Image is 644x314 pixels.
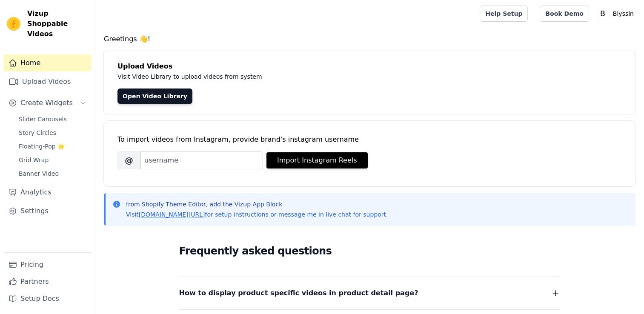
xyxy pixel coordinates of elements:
button: Import Instagram Reels [266,152,368,168]
span: Banner Video [19,169,59,178]
h4: Greetings 👋! [104,34,635,44]
a: Floating-Pop ⭐ [14,140,92,152]
a: Home [3,54,92,71]
a: Analytics [3,184,92,201]
p: Blyssin [610,6,637,21]
a: Story Circles [14,127,92,139]
a: Banner Video [14,168,92,180]
span: Vizup Shoppable Videos [27,9,88,39]
p: Visit Video Library to upload videos from system [117,71,499,82]
a: [DOMAIN_NAME][URL] [139,211,205,218]
img: Vizup [7,17,20,31]
button: How to display product specific videos in product detail page? [179,287,561,299]
a: Open Video Library [117,88,192,104]
span: Story Circles [19,128,56,137]
p: from Shopify Theme Editor, add the Vizup App Block [126,200,388,208]
h4: Upload Videos [117,61,622,71]
button: Create Widgets [3,94,92,111]
a: Partners [3,273,92,290]
input: username [140,151,263,169]
a: Grid Wrap [14,154,92,166]
span: @ [117,151,140,169]
span: Slider Carousels [19,115,67,123]
button: B Blyssin [596,6,637,21]
a: Book Demo [540,6,589,22]
a: Upload Videos [3,73,92,90]
h2: Frequently asked questions [179,243,561,260]
a: Help Setup [480,6,528,22]
span: Floating-Pop ⭐ [19,142,65,151]
text: B [600,9,605,18]
span: Grid Wrap [19,156,49,164]
a: Settings [3,203,92,220]
span: Create Widgets [20,98,73,108]
a: Pricing [3,256,92,273]
span: How to display product specific videos in product detail page? [179,287,418,299]
p: Visit for setup instructions or message me in live chat for support. [126,210,388,219]
a: Setup Docs [3,290,92,307]
a: Slider Carousels [14,113,92,125]
div: To import videos from Instagram, provide brand's instagram username [117,134,622,145]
